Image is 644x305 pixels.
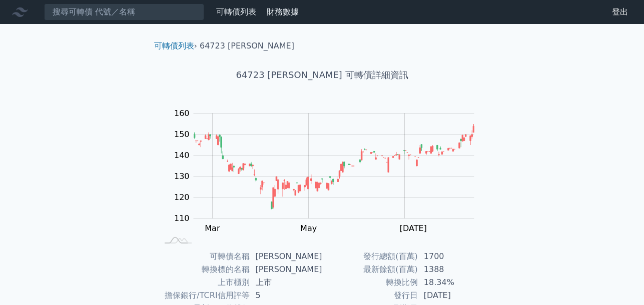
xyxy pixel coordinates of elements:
tspan: Mar [205,223,221,233]
h1: 64723 [PERSON_NAME] 可轉債詳細資訊 [146,68,498,82]
g: Chart [169,108,489,233]
td: [PERSON_NAME] [250,263,322,276]
tspan: [DATE] [400,223,427,233]
tspan: 150 [174,129,190,139]
li: › [154,40,197,52]
tspan: 130 [174,171,190,181]
tspan: 120 [174,192,190,202]
td: [DATE] [418,289,486,302]
li: 64723 [PERSON_NAME] [200,40,294,52]
td: 18.34% [418,276,486,289]
tspan: May [300,223,317,233]
a: 可轉債列表 [216,7,256,16]
tspan: 110 [174,213,190,223]
td: 5 [250,289,322,302]
td: 轉換標的名稱 [158,263,250,276]
a: 登出 [604,4,636,20]
td: 1700 [418,250,486,263]
td: 上市櫃別 [158,276,250,289]
td: 最新餘額(百萬) [322,263,418,276]
td: 1388 [418,263,486,276]
td: [PERSON_NAME] [250,250,322,263]
a: 財務數據 [267,7,299,16]
td: 發行日 [322,289,418,302]
td: 擔保銀行/TCRI信用評等 [158,289,250,302]
a: 可轉債列表 [154,41,194,50]
td: 轉換比例 [322,276,418,289]
tspan: 160 [174,108,190,118]
tspan: 140 [174,150,190,160]
td: 可轉債名稱 [158,250,250,263]
td: 發行總額(百萬) [322,250,418,263]
td: 上市 [250,276,322,289]
input: 搜尋可轉債 代號／名稱 [44,3,204,20]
